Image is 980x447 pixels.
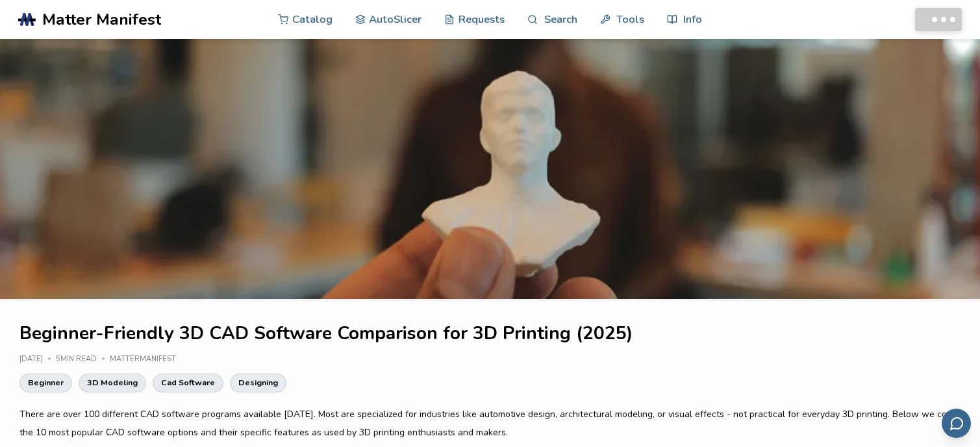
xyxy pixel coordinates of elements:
[19,324,961,344] h1: Beginner-Friendly 3D CAD Software Comparison for 3D Printing (2025)
[56,355,110,364] div: 5 min read
[153,374,223,392] a: Cad Software
[110,355,185,364] div: MatterManifest
[19,355,56,364] div: [DATE]
[230,374,286,392] a: Designing
[42,10,161,29] span: Matter Manifest
[19,374,72,392] a: Beginner
[79,374,146,392] a: 3D Modeling
[19,405,961,442] p: There are over 100 different CAD software programs available [DATE]. Most are specialized for ind...
[942,409,971,438] button: Send feedback via email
